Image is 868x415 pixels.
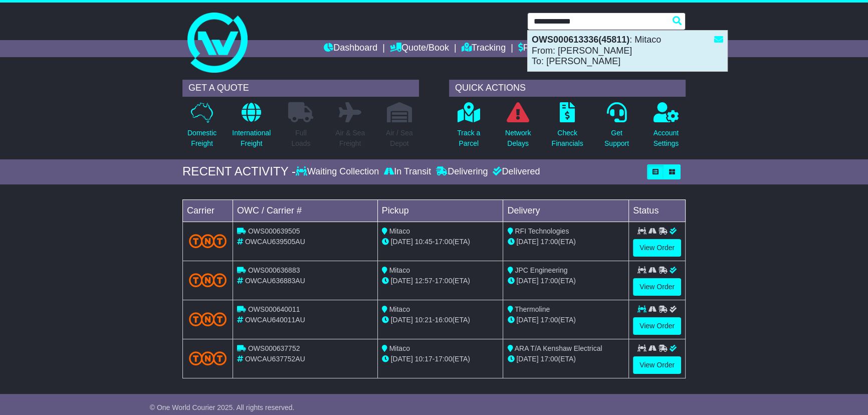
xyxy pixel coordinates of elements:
[389,344,410,352] span: Mitaco
[248,227,300,235] span: OWS000639505
[629,199,686,222] td: Status
[653,102,680,154] a: AccountSettings
[390,40,449,57] a: Quote/Book
[435,316,452,324] span: 16:00
[391,355,413,363] span: [DATE]
[189,273,227,287] img: TNT_Domestic.png
[516,277,538,285] span: [DATE]
[382,276,499,286] div: - (ETA)
[503,199,629,222] td: Delivery
[232,128,271,149] p: International Freight
[507,276,624,286] div: (ETA)
[515,344,602,352] span: ARA T/A Kenshaw Electrical
[528,31,727,71] div: : Mitaco From: [PERSON_NAME] To: [PERSON_NAME]
[189,351,227,365] img: TNT_Domestic.png
[515,227,569,235] span: RFI Technologies
[515,305,550,313] span: Thermoline
[386,128,413,149] p: Air / Sea Depot
[335,128,365,149] p: Air & Sea Freight
[389,227,410,235] span: Mitaco
[182,399,686,413] div: FROM OUR SUPPORT
[324,40,377,57] a: Dashboard
[515,266,567,274] span: JPC Engineering
[248,266,300,274] span: OWS000636883
[633,239,681,257] a: View Order
[391,277,413,285] span: [DATE]
[415,316,432,324] span: 10:21
[382,315,499,325] div: - (ETA)
[187,102,217,154] a: DomesticFreight
[516,355,538,363] span: [DATE]
[245,355,305,363] span: OWCAU637752AU
[382,237,499,247] div: - (ETA)
[449,80,686,97] div: QUICK ACTIONS
[540,277,558,285] span: 17:00
[604,102,629,154] a: GetSupport
[391,238,413,246] span: [DATE]
[551,102,584,154] a: CheckFinancials
[189,312,227,326] img: TNT_Domestic.png
[245,316,305,324] span: OWCAU640011AU
[433,166,490,177] div: Delivering
[532,35,629,45] strong: OWS000613336(45811)
[183,199,233,222] td: Carrier
[457,102,481,154] a: Track aParcel
[462,40,506,57] a: Tracking
[232,102,271,154] a: InternationalFreight
[633,278,681,296] a: View Order
[457,128,480,149] p: Track a Parcel
[505,102,531,154] a: NetworkDelays
[633,356,681,374] a: View Order
[233,199,378,222] td: OWC / Carrier #
[296,166,381,177] div: Waiting Collection
[187,128,216,149] p: Domestic Freight
[516,238,538,246] span: [DATE]
[381,166,433,177] div: In Transit
[490,166,540,177] div: Delivered
[540,355,558,363] span: 17:00
[507,354,624,364] div: (ETA)
[248,344,300,352] span: OWS000637752
[389,266,410,274] span: Mitaco
[507,315,624,325] div: (ETA)
[540,238,558,246] span: 17:00
[415,355,432,363] span: 10:17
[382,354,499,364] div: - (ETA)
[505,128,531,149] p: Network Delays
[189,234,227,248] img: TNT_Domestic.png
[633,317,681,335] a: View Order
[288,128,313,149] p: Full Loads
[654,128,679,149] p: Account Settings
[245,238,305,246] span: OWCAU639505AU
[518,40,564,57] a: Financials
[389,305,410,313] span: Mitaco
[150,403,295,411] span: © One World Courier 2025. All rights reserved.
[245,277,305,285] span: OWCAU636883AU
[182,80,419,97] div: GET A QUOTE
[516,316,538,324] span: [DATE]
[435,277,452,285] span: 17:00
[377,199,503,222] td: Pickup
[182,164,296,179] div: RECENT ACTIVITY -
[435,238,452,246] span: 17:00
[415,238,432,246] span: 10:45
[507,237,624,247] div: (ETA)
[248,305,300,313] span: OWS000640011
[540,316,558,324] span: 17:00
[435,355,452,363] span: 17:00
[415,277,432,285] span: 12:57
[604,128,629,149] p: Get Support
[391,316,413,324] span: [DATE]
[552,128,583,149] p: Check Financials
